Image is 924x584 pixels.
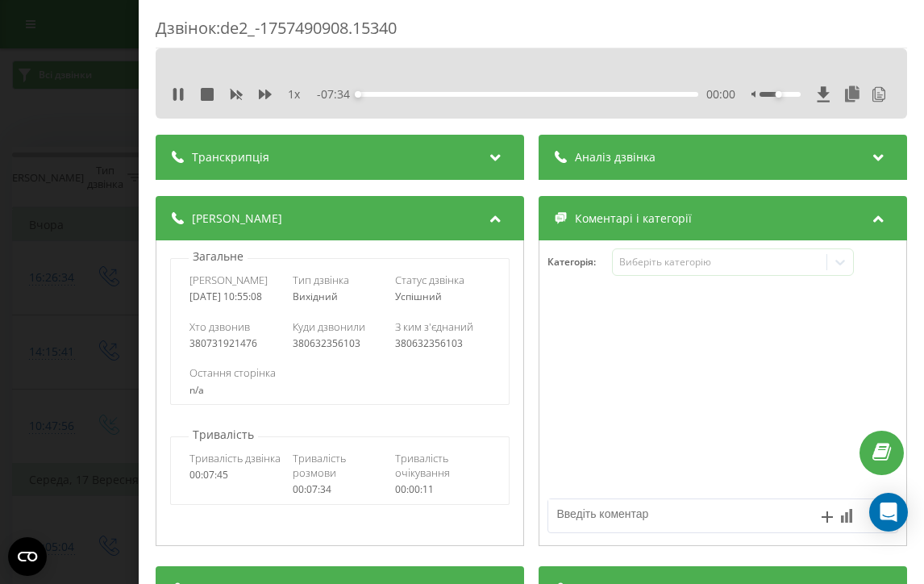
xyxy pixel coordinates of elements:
span: Аналіз дзвінка [575,149,656,165]
span: Тривалість очікування [395,451,490,480]
span: Успішний [395,290,442,303]
span: Статус дзвінка [395,273,464,287]
span: [PERSON_NAME] [189,273,267,287]
p: Загальне [189,248,248,265]
span: 00:00 [706,86,735,102]
div: Open Intercom Messenger [869,493,908,532]
span: [PERSON_NAME] [192,211,282,227]
span: Хто дзвонив [189,319,249,334]
span: Остання сторінка [189,365,275,380]
div: [DATE] 10:55:08 [189,291,284,302]
p: Тривалість [189,427,258,443]
div: Виберіть категорію [619,256,821,269]
span: Транскрипція [192,149,269,165]
h4: Категорія : [547,257,612,268]
div: Дзвінок : de2_-1757490908.15340 [156,17,907,48]
div: n/a [189,385,490,396]
span: Тип дзвінка [292,273,348,287]
span: Тривалість розмови [292,451,387,480]
div: 380632356103 [292,338,387,349]
div: 380731921476 [189,338,284,349]
div: 380632356103 [395,338,490,349]
span: Куди дзвонили [292,319,364,334]
span: - 07:34 [317,86,358,102]
button: Open CMP widget [8,537,47,576]
div: 00:00:11 [395,484,490,495]
div: Accessibility label [776,91,782,98]
div: Accessibility label [355,91,361,98]
div: 00:07:34 [292,484,387,495]
div: 00:07:45 [189,469,284,481]
span: Вихідний [292,290,337,303]
span: 1 x [288,86,300,102]
span: Коментарі і категорії [575,211,692,227]
span: Тривалість дзвінка [189,451,280,465]
span: З ким з'єднаний [395,319,473,334]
